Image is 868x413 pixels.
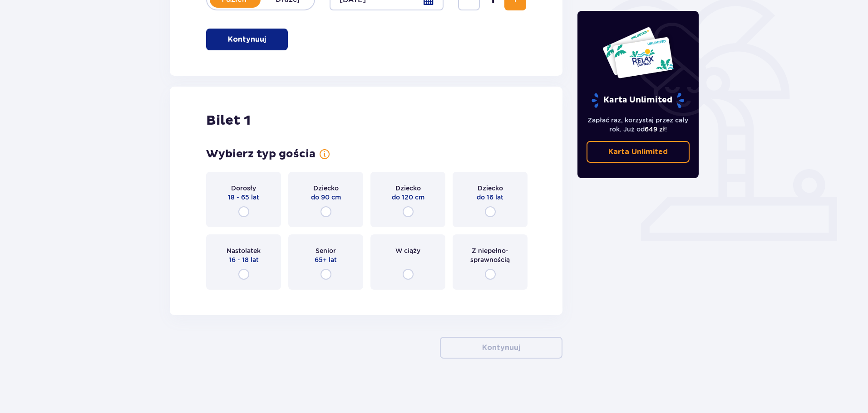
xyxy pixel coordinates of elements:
[206,29,288,50] button: Kontynuuj
[395,184,421,193] span: Dziecko
[478,184,503,193] span: Dziecko
[608,147,668,157] p: Karta Unlimited
[477,193,503,202] span: do 16 lat
[313,184,339,193] span: Dziecko
[316,246,336,255] span: Senior
[440,337,562,359] button: Kontynuuj
[228,34,266,44] p: Kontynuuj
[227,246,261,255] span: Nastolatek
[587,116,690,134] p: Zapłać raz, korzystaj przez cały rok. Już od !
[392,193,424,202] span: do 120 cm
[206,147,316,161] h3: Wybierz typ gościa
[206,112,251,129] h2: Bilet 1
[231,184,256,193] span: Dorosły
[645,126,665,133] span: 649 zł
[228,193,259,202] span: 18 - 65 lat
[591,92,685,108] p: Karta Unlimited
[315,255,337,264] span: 65+ lat
[311,193,341,202] span: do 90 cm
[395,246,420,255] span: W ciąży
[229,255,259,264] span: 16 - 18 lat
[461,246,519,264] span: Z niepełno­sprawnością
[482,343,520,353] p: Kontynuuj
[602,26,674,79] img: Dwie karty całoroczne do Suntago z napisem 'UNLIMITED RELAX', na białym tle z tropikalnymi liśćmi...
[587,141,690,163] a: Karta Unlimited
